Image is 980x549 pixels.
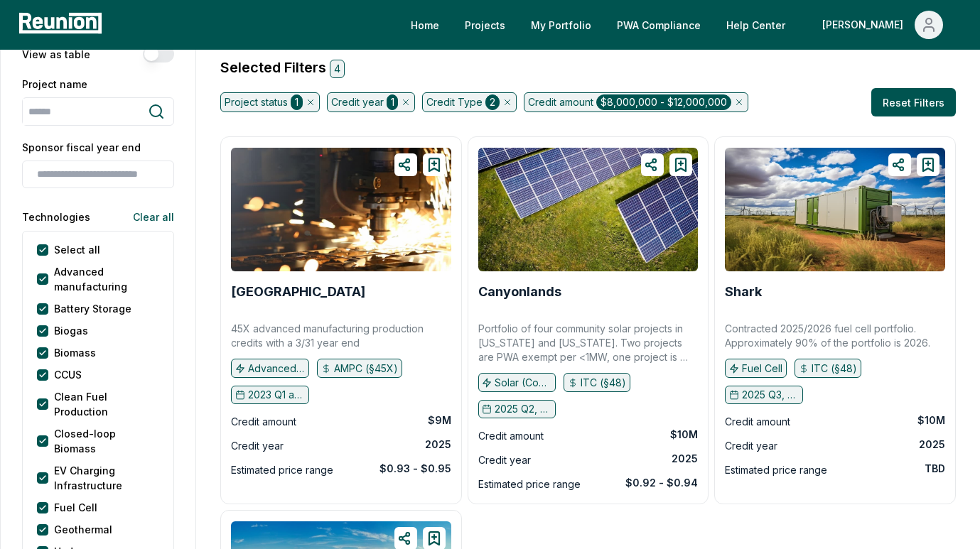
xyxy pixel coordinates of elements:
a: Projects [453,11,517,39]
label: Technologies [22,210,90,224]
button: 2023 Q1 and earlier [231,386,309,404]
p: AMPC (§45X) [334,362,398,376]
img: Shark [725,148,945,271]
div: 2 [485,94,500,110]
p: 2023 Q1 and earlier [248,388,305,402]
div: 2025 [919,437,945,452]
div: $0.92 - $0.94 [625,476,698,490]
p: Advanced manufacturing [248,362,305,376]
label: Clean Fuel Production [54,389,159,419]
div: Estimated price range [231,462,333,479]
div: Estimated price range [725,462,827,479]
div: Credit amount [524,92,748,112]
p: 2025 Q3, 2025 Q4, 2026 Q1, 2026 Q2, 2026 Q3, 2026 Q4 [742,388,799,402]
button: 2025 Q2, 2025 Q3 [478,400,556,418]
button: 2025 Q3, 2025 Q4, 2026 Q1, 2026 Q2, 2026 Q3, 2026 Q4 [725,386,803,404]
a: My Portfolio [519,11,603,39]
label: Geothermal [54,522,112,537]
button: Reset Filters [871,88,956,116]
div: TBD [925,462,945,476]
div: Estimated price range [478,476,581,493]
p: 45X advanced manufacturing production credits with a 3/31 year end [231,322,451,350]
div: $10M [917,413,945,428]
h4: Selected Filters [217,57,959,78]
button: Solar (Community) [478,373,556,391]
div: Project status [220,92,320,112]
a: Shark [725,285,762,299]
button: Clear all [122,202,174,231]
p: ITC (§48) [812,362,857,376]
label: Advanced manufacturing [54,264,159,294]
b: Canyonlands [478,284,561,299]
button: [PERSON_NAME] [811,11,954,39]
div: Credit year [327,92,416,112]
label: Select all [54,242,100,257]
b: [GEOGRAPHIC_DATA] [231,284,365,299]
p: Fuel Cell [742,362,782,376]
label: EV Charging Infrastructure [54,463,159,493]
div: Credit amount [725,413,790,430]
div: $9M [428,413,451,428]
div: 2025 [425,437,451,452]
button: Fuel Cell [725,359,787,377]
a: PWA Compliance [605,11,712,39]
p: ITC (§48) [581,376,626,390]
label: Project name [22,77,174,92]
div: $10M [670,428,698,442]
p: Solar (Community) [495,376,551,390]
div: Credit year [725,437,777,455]
label: View as table [22,47,90,62]
img: Canyonlands [478,148,699,271]
label: Biomass [54,345,96,360]
div: Credit amount [231,413,296,430]
label: Sponsor fiscal year end [22,140,174,155]
div: Credit Type [422,92,517,112]
a: Help Center [715,11,797,39]
label: CCUS [54,367,82,382]
a: Home [399,11,451,39]
div: 1 [291,94,303,110]
div: Credit year [231,437,284,455]
p: Portfolio of four community solar projects in [US_STATE] and [US_STATE]. Two projects are PWA exe... [478,322,699,364]
div: 1 [387,94,399,110]
a: [GEOGRAPHIC_DATA] [231,285,365,299]
p: 2025 Q2, 2025 Q3 [495,402,551,416]
div: 2025 [672,452,698,466]
div: Credit amount [478,428,544,445]
p: Contracted 2025/2026 fuel cell portfolio. Approximately 90% of the portfolio is 2026. [725,322,945,350]
b: Shark [725,284,762,299]
img: Mountain Springs [231,148,451,271]
label: Closed-loop Biomass [54,426,159,456]
label: Biogas [54,323,88,338]
label: Fuel Cell [54,500,97,515]
div: [PERSON_NAME] [822,11,909,39]
div: 4 [330,60,345,78]
label: Battery Storage [54,301,131,316]
div: Credit year [478,452,531,469]
div: $0.93 - $0.95 [379,462,451,476]
div: $8,000,000 - $12,000,000 [596,94,731,110]
a: Canyonlands [478,285,561,299]
button: Advanced manufacturing [231,359,309,377]
nav: Main [399,11,966,39]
